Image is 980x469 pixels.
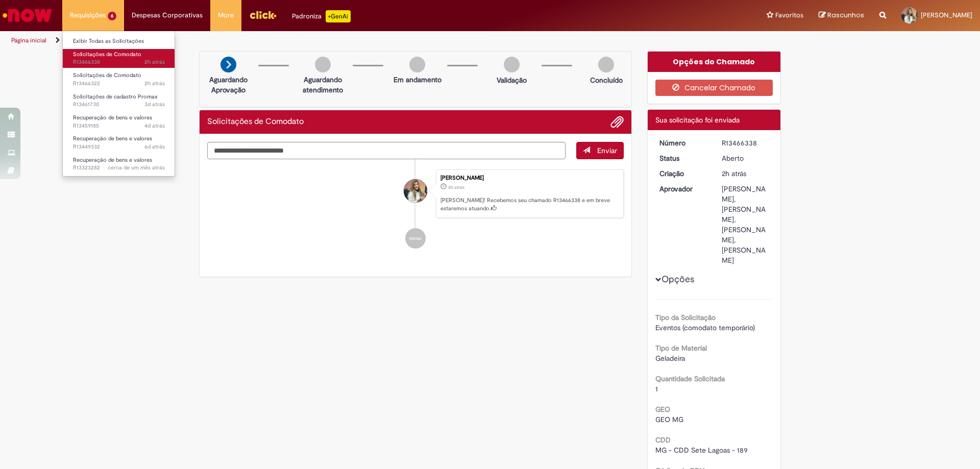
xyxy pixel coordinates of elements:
a: Página inicial [11,36,46,44]
span: Eventos (comodato temporário) [655,323,755,332]
div: Larissa Loren Lamounier Machado [404,179,427,203]
time: 01/09/2025 08:47:02 [722,169,746,178]
dt: Número [652,138,715,148]
span: 2h atrás [448,184,464,190]
p: Validação [497,75,527,85]
span: Favoritos [775,10,803,20]
a: Aberto R13459185 : Recuperação de bens e valores [63,112,175,131]
img: img-circle-grey.png [598,57,614,72]
h2: Solicitações de Comodato Histórico de tíquete [207,117,304,127]
div: R13466338 [722,138,769,148]
span: More [218,10,234,20]
span: Recuperação de bens e valores [73,156,152,164]
dt: Criação [652,168,715,179]
span: 2h atrás [722,169,746,178]
b: Tipo de Material [655,343,707,353]
div: Aberto [722,153,769,163]
span: 2h atrás [144,80,165,87]
span: 6d atrás [144,143,165,151]
span: Solicitações de Comodato [73,71,141,79]
button: Adicionar anexos [610,115,624,129]
a: Aberto R13449332 : Recuperação de bens e valores [63,133,175,152]
span: Sua solicitação foi enviada [655,115,740,125]
p: Em andamento [394,75,442,85]
span: R13466322 [73,80,165,88]
a: Aberto R13466322 : Solicitações de Comodato [63,70,175,89]
b: Quantidade Solicitada [655,374,725,383]
span: MG - CDD Sete Lagoas - 189 [655,446,748,455]
span: GEO MG [655,415,683,424]
span: 4d atrás [144,122,165,130]
span: Recuperação de bens e valores [73,135,152,142]
ul: Trilhas de página [8,31,646,50]
img: ServiceNow [1,5,54,26]
time: 01/09/2025 08:44:37 [144,80,165,87]
span: [PERSON_NAME] [921,11,972,19]
span: Geladeira [655,354,685,363]
textarea: Digite sua mensagem aqui... [207,142,566,159]
div: [PERSON_NAME] [440,175,618,181]
span: Recuperação de bens e valores [73,114,152,121]
span: Rascunhos [827,10,864,20]
a: Aberto R13466338 : Solicitações de Comodato [63,49,175,68]
img: img-circle-grey.png [315,57,331,72]
p: [PERSON_NAME]! Recebemos seu chamado R13466338 e em breve estaremos atuando. [440,196,618,212]
ul: Requisições [62,31,175,177]
div: Padroniza [292,10,351,22]
p: +GenAi [326,10,351,22]
span: Solicitações de Comodato [73,51,141,58]
a: Rascunhos [819,11,864,20]
span: 1 [655,384,658,393]
span: Solicitações de cadastro Promax [73,93,158,101]
p: Aguardando atendimento [298,75,348,95]
span: cerca de um mês atrás [108,164,165,171]
span: R13323282 [73,164,165,172]
dt: Status [652,153,715,163]
time: 28/08/2025 16:32:15 [144,122,165,130]
div: 01/09/2025 08:47:02 [722,168,769,179]
img: img-circle-grey.png [504,57,520,72]
div: Opções do Chamado [648,52,781,72]
p: Concluído [590,75,623,85]
span: R13449332 [73,143,165,151]
span: Requisições [70,10,106,20]
span: R13459185 [73,122,165,130]
span: Despesas Corporativas [132,10,203,20]
dt: Aprovador [652,184,715,194]
span: 6 [108,12,116,20]
span: 2h atrás [144,58,165,66]
ul: Histórico de tíquete [207,159,624,259]
img: arrow-next.png [220,57,236,72]
div: [PERSON_NAME], [PERSON_NAME], [PERSON_NAME], [PERSON_NAME] [722,184,769,265]
a: Aberto R13461730 : Solicitações de cadastro Promax [63,91,175,110]
b: CDD [655,435,671,445]
span: 3d atrás [144,101,165,108]
button: Cancelar Chamado [655,80,773,96]
b: Tipo da Solicitação [655,313,716,322]
button: Enviar [576,142,624,159]
p: Aguardando Aprovação [204,75,253,95]
time: 26/08/2025 16:04:20 [144,143,165,151]
time: 01/09/2025 08:47:02 [448,184,464,190]
span: Enviar [597,146,617,155]
a: Exibir Todas as Solicitações [63,36,175,47]
a: Aberto R13323282 : Recuperação de bens e valores [63,155,175,174]
time: 25/07/2025 10:54:35 [108,164,165,171]
b: GEO [655,405,670,414]
time: 29/08/2025 11:04:57 [144,101,165,108]
span: R13466338 [73,58,165,66]
img: img-circle-grey.png [409,57,425,72]
img: click_logo_yellow_360x200.png [249,7,277,22]
span: R13461730 [73,101,165,109]
li: Larissa Loren Lamounier Machado [207,169,624,218]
